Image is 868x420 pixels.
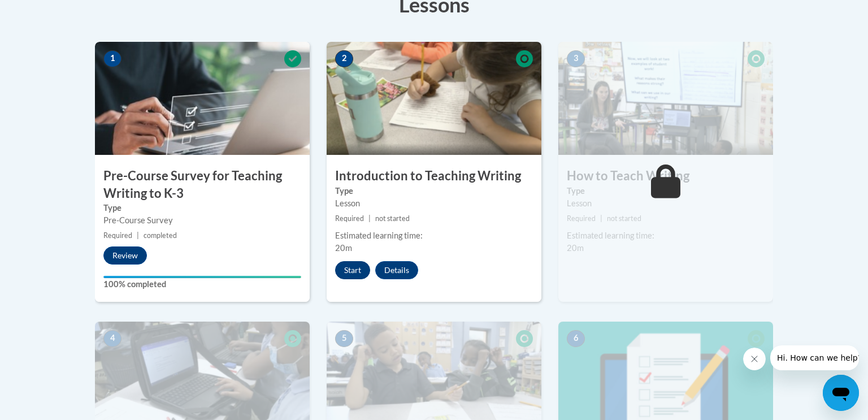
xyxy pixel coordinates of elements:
img: Course Image [327,42,541,155]
label: Type [567,185,765,197]
span: 1 [103,50,121,67]
div: Estimated learning time: [335,230,533,242]
label: 100% completed [103,278,301,291]
span: 6 [567,330,585,347]
div: Your progress [103,276,301,278]
span: 3 [567,50,585,67]
span: | [368,214,371,223]
div: Pre-Course Survey [103,214,301,227]
span: 4 [103,330,121,347]
button: Details [375,261,418,279]
div: Estimated learning time: [567,230,765,242]
iframe: Message from company [770,345,859,370]
button: Review [103,246,147,265]
span: not started [375,214,410,223]
iframe: Button to launch messaging window [823,375,859,411]
span: 20m [567,243,584,253]
span: 2 [335,50,353,67]
h3: Introduction to Teaching Writing [327,167,541,185]
label: Type [103,202,301,214]
span: Required [567,214,596,223]
h3: How to Teach Writing [558,167,773,185]
label: Type [335,185,533,197]
div: Lesson [567,197,765,210]
span: not started [607,214,641,223]
iframe: Close message [743,348,766,370]
h3: Pre-Course Survey for Teaching Writing to K-3 [95,167,310,202]
span: 5 [335,330,353,347]
span: Required [335,214,364,223]
img: Course Image [558,42,773,155]
div: Lesson [335,197,533,210]
button: Start [335,261,370,279]
span: 20m [335,243,352,253]
span: | [137,231,139,240]
img: Course Image [95,42,310,155]
span: Hi. How can we help? [7,8,92,17]
span: | [600,214,602,223]
span: completed [144,231,177,240]
span: Required [103,231,132,240]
